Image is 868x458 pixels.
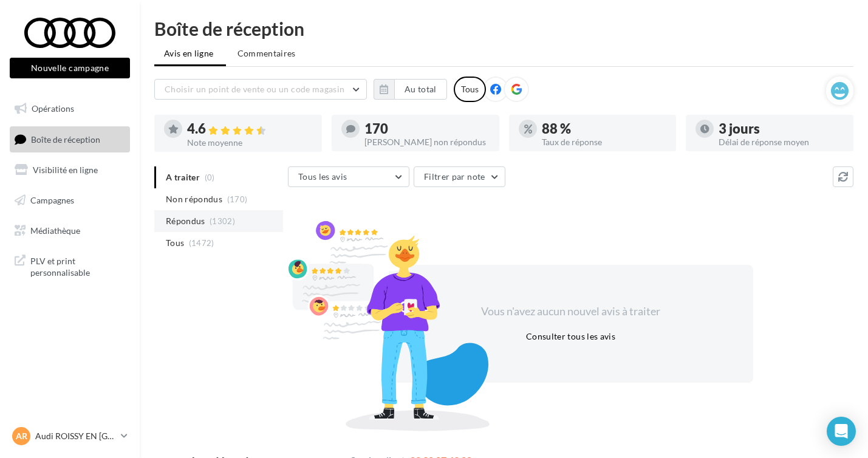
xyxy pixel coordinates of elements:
[719,138,844,146] div: Délai de réponse moyen
[187,122,312,136] div: 4.6
[166,237,184,249] span: Tous
[7,96,132,121] a: Opérations
[7,248,132,284] a: PLV et print personnalisable
[7,188,132,213] a: Campagnes
[227,194,248,204] span: (170)
[165,84,344,94] span: Choisir un point de vente ou un code magasin
[238,47,296,60] span: Commentaires
[33,165,98,175] span: Visibilité en ligne
[166,215,205,227] span: Répondus
[827,417,856,446] div: Open Intercom Messenger
[374,79,447,100] button: Au total
[30,253,125,279] span: PLV et print personnalisable
[166,193,222,205] span: Non répondus
[187,138,312,147] div: Note moyenne
[32,103,74,114] span: Opérations
[364,122,490,135] div: 170
[466,304,675,320] div: Vous n'avez aucun nouvel avis à traiter
[31,134,100,144] span: Boîte de réception
[414,166,505,187] button: Filtrer par note
[454,77,486,102] div: Tous
[542,138,667,146] div: Taux de réponse
[30,195,74,205] span: Campagnes
[16,430,27,442] span: AR
[7,218,132,244] a: Médiathèque
[521,329,620,344] button: Consulter tous les avis
[10,425,130,448] a: AR Audi ROISSY EN [GEOGRAPHIC_DATA]
[298,171,347,182] span: Tous les avis
[394,79,447,100] button: Au total
[10,58,130,78] button: Nouvelle campagne
[210,216,235,226] span: (1302)
[35,430,116,442] p: Audi ROISSY EN [GEOGRAPHIC_DATA]
[154,19,853,38] div: Boîte de réception
[542,122,667,135] div: 88 %
[7,157,132,183] a: Visibilité en ligne
[364,138,490,146] div: [PERSON_NAME] non répondus
[719,122,844,135] div: 3 jours
[30,225,80,235] span: Médiathèque
[154,79,367,100] button: Choisir un point de vente ou un code magasin
[288,166,409,187] button: Tous les avis
[189,238,214,248] span: (1472)
[7,126,132,152] a: Boîte de réception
